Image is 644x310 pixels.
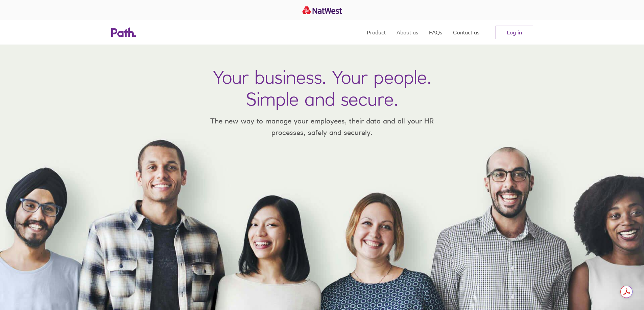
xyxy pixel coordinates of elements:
p: The new way to manage your employees, their data and all your HR processes, safely and securely. [200,115,444,138]
a: Log in [496,26,533,39]
a: FAQs [429,20,442,45]
a: Contact us [453,20,479,45]
a: Product [367,20,386,45]
a: About us [397,20,418,45]
h1: Your business. Your people. Simple and secure. [213,66,431,110]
